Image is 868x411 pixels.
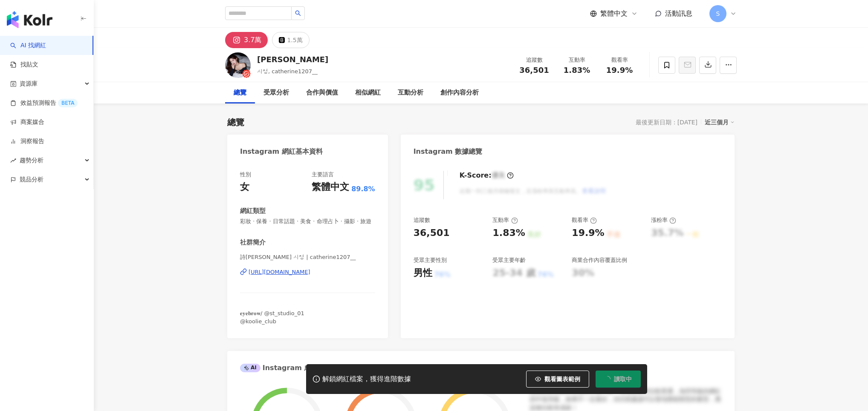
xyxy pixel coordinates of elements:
[600,9,628,18] span: 繁體中文
[10,60,38,69] a: 找貼文
[257,54,328,65] div: [PERSON_NAME]
[272,32,309,48] button: 1.5萬
[227,116,244,128] div: 總覽
[492,227,525,240] div: 1.83%
[225,52,251,78] img: KOL Avatar
[414,216,430,224] div: 追蹤數
[10,137,44,146] a: 洞察報告
[572,256,627,264] div: 商業合作內容覆蓋比例
[240,363,359,373] div: Instagram 成效等級三大指標
[20,170,43,189] span: 競品分析
[244,34,261,46] div: 3.7萬
[312,171,334,178] div: 主要語言
[414,256,447,264] div: 受眾主要性別
[414,147,483,156] div: Instagram 數據總覽
[716,9,720,18] span: S
[665,9,692,17] span: 活動訊息
[414,227,450,240] div: 36,501
[440,88,479,98] div: 創作內容分析
[20,74,38,93] span: 資源庫
[603,56,636,64] div: 觀看率
[263,88,289,98] div: 受眾分析
[240,238,266,247] div: 社群簡介
[234,88,246,98] div: 總覽
[240,207,266,216] div: 網紅類型
[10,158,16,164] span: rise
[225,32,268,48] button: 3.7萬
[240,171,251,178] div: 性別
[705,117,735,128] div: 近三個月
[240,364,260,372] div: AI
[10,118,44,126] a: 商案媒合
[312,181,349,194] div: 繁體中文
[249,268,310,276] div: [URL][DOMAIN_NAME]
[526,371,589,388] button: 觀看圖表範例
[257,68,318,75] span: 시청, catherine1207__
[322,375,411,384] div: 解鎖網紅檔案，獲得進階數據
[572,216,597,224] div: 觀看率
[306,88,338,98] div: 合作與價值
[295,10,301,16] span: search
[460,171,514,180] div: K-Score :
[651,216,676,224] div: 漲粉率
[287,34,302,46] div: 1.5萬
[414,267,432,280] div: 男性
[519,66,549,75] span: 36,501
[636,119,697,126] div: 最後更新日期：[DATE]
[604,375,611,383] span: loading
[518,56,550,64] div: 追蹤數
[351,184,375,194] span: 89.8%
[398,88,423,98] div: 互動分析
[10,41,46,50] a: searchAI 找網紅
[544,376,580,382] span: 觀看圖表範例
[240,147,323,156] div: Instagram 網紅基本資料
[240,310,304,324] span: 𝐞𝐲𝐞𝐛𝐫𝐨𝐰/ @st_studio_01 @koolie_club
[240,268,375,276] a: [URL][DOMAIN_NAME]
[7,11,52,28] img: logo
[240,181,249,194] div: 女
[596,371,641,388] button: 讀取中
[572,227,604,240] div: 19.9%
[564,66,590,75] span: 1.83%
[492,216,518,224] div: 互動率
[20,151,43,170] span: 趨勢分析
[240,218,375,225] span: 彩妝 · 保養 · 日常話題 · 美食 · 命理占卜 · 攝影 · 旅遊
[240,253,375,261] span: 詩[PERSON_NAME] 시청 | catherine1207__
[355,88,381,98] div: 相似網紅
[606,66,633,75] span: 19.9%
[10,99,78,107] a: 效益預測報告BETA
[492,256,526,264] div: 受眾主要年齡
[614,376,632,382] span: 讀取中
[561,56,593,64] div: 互動率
